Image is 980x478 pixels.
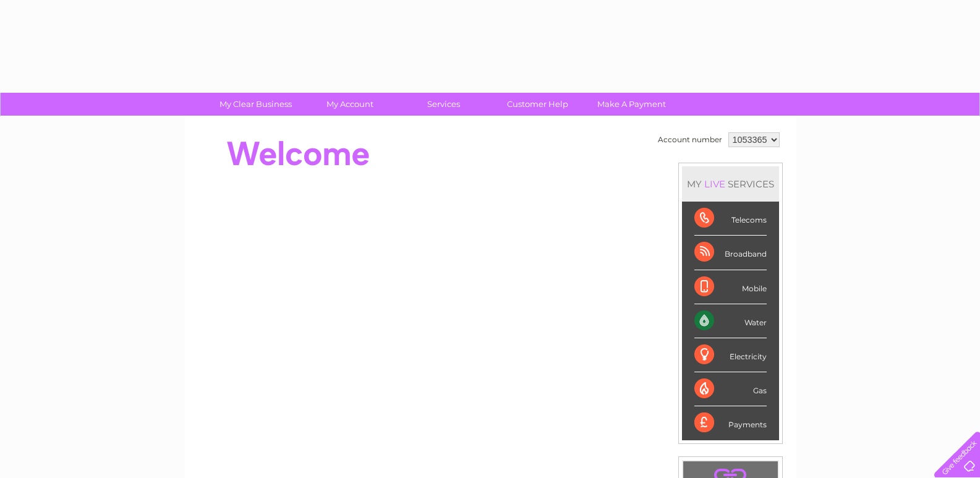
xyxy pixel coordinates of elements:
div: MY SERVICES [682,166,779,202]
a: My Account [299,93,401,116]
div: Water [694,304,767,338]
a: My Clear Business [205,93,307,116]
a: Make A Payment [581,93,683,116]
div: Electricity [694,338,767,372]
div: Broadband [694,236,767,270]
div: Telecoms [694,202,767,236]
a: Customer Help [487,93,589,116]
div: Gas [694,372,767,406]
div: Payments [694,406,767,440]
td: Account number [655,129,725,150]
div: LIVE [702,178,728,190]
a: Services [393,93,495,116]
div: Mobile [694,270,767,304]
